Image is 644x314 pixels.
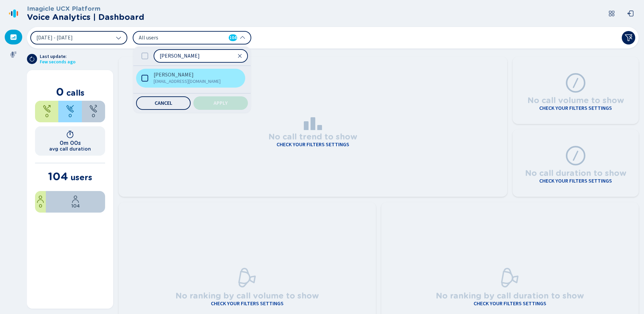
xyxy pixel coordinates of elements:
svg: box-arrow-left [627,10,634,17]
input: search for users... [154,50,247,62]
button: Cancel [136,96,191,110]
button: [DATE] - [DATE] [30,31,127,44]
svg: dashboard-filled [10,34,17,40]
span: 104 [229,34,236,41]
div: Dashboard [5,30,22,44]
button: Apply [193,96,248,110]
h3: Imagicle UCX Platform [27,5,144,12]
span: [PERSON_NAME] [154,71,194,78]
div: Recordings [5,47,22,62]
span: Apply [214,100,228,106]
span: [DATE] - [DATE] [36,35,73,40]
span: [EMAIL_ADDRESS][DOMAIN_NAME] [154,78,234,85]
svg: close [237,53,243,59]
button: Clear filters [622,31,635,44]
svg: funnel-disabled [624,34,633,42]
span: Cancel [155,100,172,106]
svg: chevron-down [116,35,121,40]
svg: chevron-up [240,35,245,40]
span: All users [139,34,216,41]
h2: Voice Analytics | Dashboard [27,12,144,22]
svg: mic-fill [10,51,17,58]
